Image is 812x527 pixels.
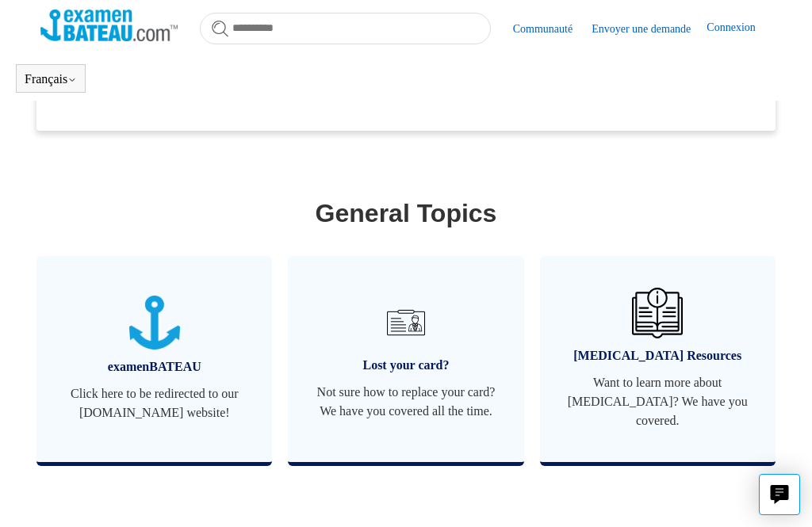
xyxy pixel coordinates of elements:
button: Français [25,72,77,86]
span: examenBATEAU [60,357,248,376]
span: [MEDICAL_DATA] Resources [564,346,752,365]
h1: General Topics [40,194,772,232]
a: Envoyer une demande [592,21,707,37]
span: Lost your card? [312,356,500,375]
a: Lost your card? Not sure how to replace your card? We have you covered all the time. [288,256,523,462]
button: Live chat [759,474,800,515]
a: Connexion [707,19,771,38]
img: 01JRG6G4NA4NJ1BVG8MJM761YH [381,297,431,348]
a: [MEDICAL_DATA] Resources Want to learn more about [MEDICAL_DATA]? We have you covered. [540,256,776,462]
span: Click here to be redirected to our [DOMAIN_NAME] website! [60,384,248,422]
span: Want to learn more about [MEDICAL_DATA]? We have you covered. [564,373,752,430]
input: Rechercher [200,13,491,44]
a: Communauté [513,21,588,37]
img: Page d’accueil du Centre d’aide Examen Bateau [40,10,178,41]
img: 01JTNN85WSQ5FQ6HNXPDSZ7SRA [129,296,180,350]
img: 01JHREV2E6NG3DHE8VTG8QH796 [632,288,683,338]
span: Not sure how to replace your card? We have you covered all the time. [312,383,500,421]
a: examenBATEAU Click here to be redirected to our [DOMAIN_NAME] website! [36,256,272,462]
